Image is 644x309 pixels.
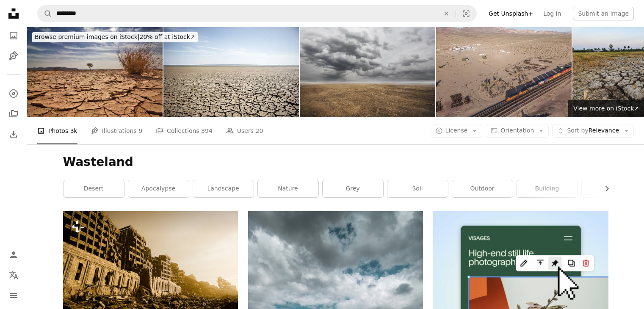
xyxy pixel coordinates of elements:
[500,127,534,134] span: Orientation
[599,180,608,197] button: scroll list to the right
[5,85,22,102] a: Explore
[35,33,195,40] span: 20% off at iStock ↗
[5,105,22,122] a: Collections
[91,117,142,144] a: Illustrations 9
[567,127,619,135] span: Relevance
[5,126,22,143] a: Download History
[37,5,477,22] form: Find visuals sitewide
[484,7,538,20] a: Get Unsplash+
[323,180,383,197] a: grey
[436,27,572,117] img: Freight Train Passing Through Desert Landscape
[582,180,642,197] a: ground
[5,287,22,304] button: Menu
[63,265,238,273] a: a very old city with a bunch of buildings
[456,6,476,22] button: Visual search
[163,27,299,117] img: dry cracked earth
[226,117,263,144] a: Users 20
[300,27,435,117] img: Desert
[567,127,588,134] span: Sort by
[128,180,189,197] a: apocalypse
[258,180,318,197] a: nature
[387,180,448,197] a: soil
[5,267,22,284] button: Language
[27,27,203,47] a: Browse premium images on iStock|20% off at iStock↗
[573,105,639,112] span: View more on iStock ↗
[193,180,254,197] a: landscape
[552,124,634,138] button: Sort byRelevance
[256,126,263,135] span: 20
[5,27,22,44] a: Photos
[452,180,513,197] a: outdoor
[138,126,142,135] span: 9
[201,126,213,135] span: 394
[27,27,163,117] img: Libya
[5,47,22,64] a: Illustrations
[38,6,52,22] button: Search Unsplash
[35,33,139,40] span: Browse premium images on iStock |
[538,7,566,20] a: Log in
[63,154,608,170] h1: Wasteland
[445,127,468,134] span: License
[5,246,22,263] a: Log in / Sign up
[573,7,634,20] button: Submit an image
[486,124,549,138] button: Orientation
[437,6,456,22] button: Clear
[568,100,644,117] a: View more on iStock↗
[64,180,124,197] a: desert
[156,117,213,144] a: Collections 394
[431,124,483,138] button: License
[517,180,578,197] a: building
